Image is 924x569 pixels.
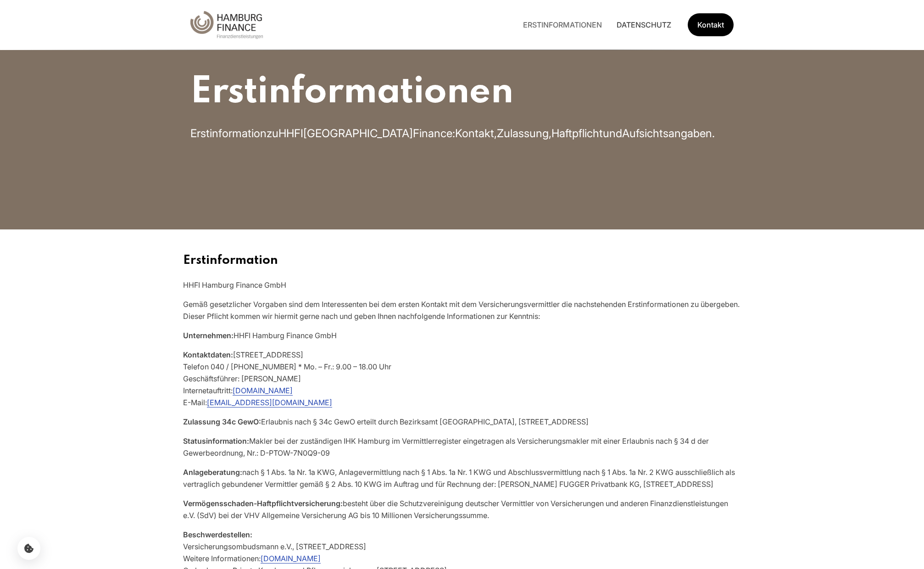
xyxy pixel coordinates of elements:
span: Erstinformationen [190,74,513,111]
a: Get Started [688,13,734,36]
span: Aufsichtsangaben. [622,127,715,140]
p: HHFI Hamburg Finance GmbH [183,279,741,298]
a: DATENSCHUTZ [609,20,679,29]
h2: Erstinformation [183,253,741,275]
p: nach § 1 Abs. 1a Nr. 1a KWG, Anlagevermittlung nach § 1 Abs. 1a Nr. 1 KWG und Abschlussvermittlun... [183,466,741,497]
strong: Unternehmen: [183,331,234,340]
p: Makler bei der zuständigen IHK Hamburg im Vermittlerregister eingetragen als Versicherungsmakler ... [183,435,741,466]
img: hhvw logo [190,11,263,39]
p: Gemäß gesetzlicher Vorgaben sind dem Interessenten bei dem ersten Kontakt mit dem Versicherungsve... [183,298,741,329]
strong: Beschwerdestellen: [183,530,252,539]
span: Zulassung, [497,127,551,140]
span: Finance: [413,127,455,140]
a: ERSTINFORMATIONEN [516,20,609,29]
p: HHFI Hamburg Finance GmbH [183,329,741,349]
button: Cookie-Einstellungen öffnen [17,537,40,560]
p: Erlaubnis nach § 34c GewO erteilt durch Bezirksamt [GEOGRAPHIC_DATA], [STREET_ADDRESS] [183,416,741,435]
strong: Statusinformation: [183,436,249,446]
strong: Anlageberatung: [183,468,242,477]
span: Kontakt, [455,127,497,140]
p: [STREET_ADDRESS] Telefon 040 / [PHONE_NUMBER] * Mo. – Fr.: 9.00 – 18.00 Uhr Geschäftsführer: [PER... [183,349,741,416]
span: HHFI [278,127,303,140]
span: Erstinformation [190,127,267,140]
span: [GEOGRAPHIC_DATA] [303,127,413,140]
a: [DOMAIN_NAME] [233,386,293,395]
strong: Vermögensschaden-Haftpflichtversicherung: [183,499,343,508]
a: Hauptseite besuchen [190,11,263,39]
strong: Zulassung 34c GewO: [183,417,261,426]
span: zu [267,127,278,140]
span: und [603,127,622,140]
strong: Kontaktdaten: [183,350,233,359]
a: [DOMAIN_NAME] [261,554,321,563]
span: Haftpflicht [551,127,603,140]
p: besteht über die Schutzvereinigung deutscher Vermittler von Versicherungen und anderen Finanzdien... [183,497,741,529]
a: [EMAIL_ADDRESS][DOMAIN_NAME] [207,398,332,407]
